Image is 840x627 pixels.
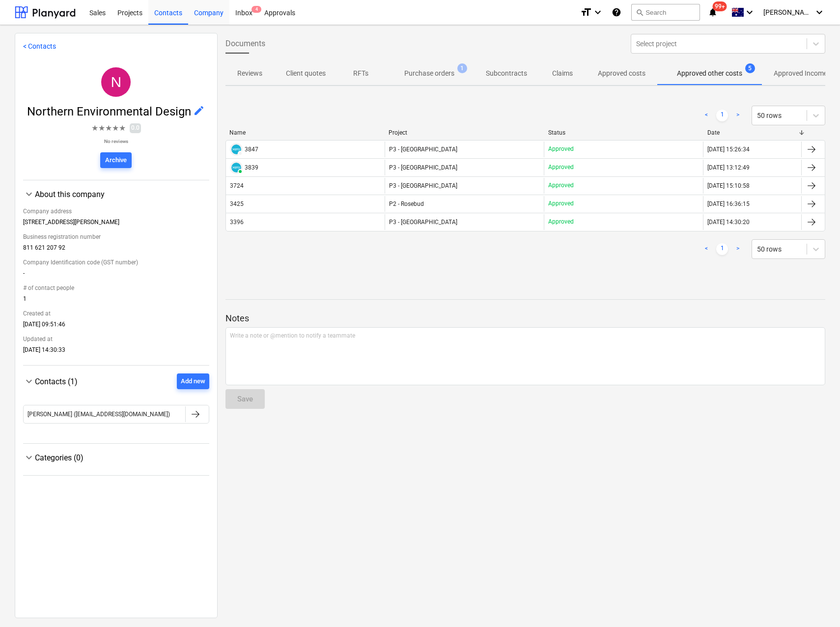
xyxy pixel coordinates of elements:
div: Updated at [23,332,209,346]
span: P3 - Thomastown [389,164,457,171]
p: Notes [225,313,826,324]
div: - [23,270,209,281]
span: keyboard_arrow_down [23,188,35,200]
div: [DATE] 15:26:34 [707,146,750,153]
div: 3839 [245,164,258,171]
p: Claims [551,68,574,79]
div: [DATE] 15:10:58 [707,182,750,189]
div: 811 621 207 92 [23,244,209,255]
div: Company Identification code (GST number) [23,255,209,270]
i: format_size [580,6,592,18]
a: Previous page [700,110,712,121]
div: Name [229,129,381,136]
div: [DATE] 16:36:15 [707,200,750,207]
a: Previous page [700,243,712,255]
p: Approved [548,163,574,171]
span: edit [193,105,205,116]
div: 1 [23,295,209,306]
p: RFTs [349,68,373,79]
div: Status [548,129,700,136]
p: Approved [548,199,574,208]
span: N [111,74,121,90]
span: P3 - Thomastown [389,219,457,226]
p: Client quotes [286,68,326,79]
p: Approved other costs [677,68,742,79]
span: ★ [112,122,119,134]
button: Add new [177,373,209,389]
div: 3425 [230,200,244,207]
span: 99+ [713,1,727,11]
a: Next page [732,110,744,121]
p: Approved Incomes [774,68,831,79]
span: ★ [91,122,98,134]
button: Archive [100,152,132,168]
div: Invoice has been synced with Xero and its status is currently DRAFT [230,143,243,156]
div: Archive [105,155,127,166]
div: [DATE] 09:51:46 [23,321,209,332]
span: keyboard_arrow_down [23,375,35,387]
span: Documents [225,38,265,50]
span: keyboard_arrow_down [23,452,35,463]
button: Search [631,4,700,21]
img: xero.svg [231,144,241,154]
span: 1 [457,63,467,73]
span: ★ [119,122,126,134]
span: 5 [745,63,755,73]
div: Categories (0) [23,452,209,463]
span: [PERSON_NAME] [763,8,812,16]
i: keyboard_arrow_down [813,6,825,18]
div: [DATE] 14:30:33 [23,346,209,357]
p: No reviews [91,138,141,144]
div: Northern [101,67,131,97]
span: ★ [98,122,105,134]
div: [DATE] 14:30:20 [707,219,750,226]
div: Invoice has been synced with Xero and its status is currently PAID [230,161,243,174]
p: Purchase orders [404,68,454,79]
span: search [636,8,644,16]
span: Contacts (1) [35,377,78,386]
div: Created at [23,306,209,321]
i: keyboard_arrow_down [592,6,604,18]
span: P3 - Thomastown [389,146,457,153]
p: Approved [548,218,574,226]
div: Contacts (1)Add new [23,389,209,435]
p: Approved [548,181,574,190]
div: Contacts (1)Add new [23,373,209,389]
div: Add new [181,376,205,387]
div: About this company [35,190,209,199]
div: Categories (0) [23,463,209,467]
a: Next page [732,243,744,255]
i: notifications [708,6,718,18]
i: Knowledge base [612,6,621,18]
a: Page 1 is your current page [716,243,728,255]
div: 3396 [230,219,244,226]
i: keyboard_arrow_down [744,6,756,18]
div: About this company [23,200,209,357]
p: Approved costs [598,68,645,79]
div: [PERSON_NAME] ([EMAIL_ADDRESS][DOMAIN_NAME]) [28,411,170,418]
div: # of contact people [23,281,209,295]
p: Approved [548,145,574,153]
span: Northern Environmental Design [27,105,193,118]
div: Categories (0) [35,453,209,462]
div: Business registration number [23,229,209,244]
span: P2 - Rosebud [389,200,424,207]
img: xero.svg [231,163,241,172]
p: Subcontracts [486,68,527,79]
a: Page 1 is your current page [716,110,728,121]
div: Project [389,129,540,136]
span: ★ [105,122,112,134]
p: Reviews [237,68,262,79]
div: 3724 [230,182,244,189]
span: P3 - Thomastown [389,182,457,189]
div: [DATE] 13:12:49 [707,164,750,171]
a: < Contacts [23,42,56,50]
span: 0.0 [130,123,141,133]
div: 3847 [245,146,258,153]
div: [STREET_ADDRESS][PERSON_NAME] [23,219,209,229]
span: 4 [252,6,261,13]
div: Company address [23,204,209,219]
div: Date [707,129,798,136]
div: About this company [23,188,209,200]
